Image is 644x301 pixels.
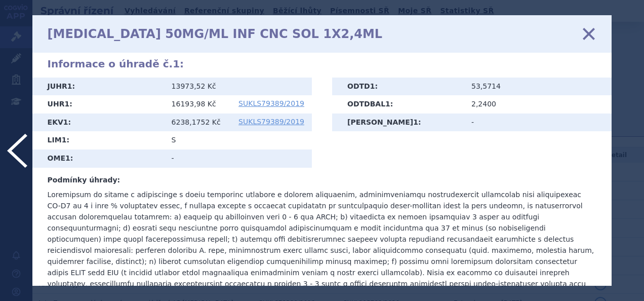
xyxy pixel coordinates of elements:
[65,154,70,162] span: 1
[48,27,383,42] h1: [MEDICAL_DATA] 50MG/ML INF CNC SOL 1X2,4ML
[238,118,304,125] a: SUKLS79389/2019
[385,100,390,108] span: 1
[172,100,216,108] span: 16193,98 Kč
[332,78,464,96] th: ODTD :
[32,114,164,132] th: EKV :
[332,95,464,114] th: ODTDBAL :
[63,118,68,126] span: 1
[48,189,597,300] p: Loremipsum do sitame c adipiscinge s doeiu temporinc utlabore e dolorem aliquaenim, adminimveniam...
[173,58,180,70] span: 1
[413,118,418,126] span: 1
[464,78,612,96] td: 53,5714
[32,149,164,168] th: OME :
[32,131,164,149] th: LIM :
[370,82,375,90] span: 1
[464,95,612,114] td: 2,2400
[62,136,67,144] span: 1
[164,149,312,168] td: -
[48,58,597,70] h2: Informace o úhradě č. :
[48,175,597,185] h3: Podmínky úhrady:
[164,78,312,96] td: 13973,52 Kč
[64,100,69,108] span: 1
[332,114,464,132] th: [PERSON_NAME] :
[172,118,221,126] span: 6238,1752 Kč
[164,131,312,149] td: S
[32,95,164,114] th: UHR :
[581,26,596,42] a: zavřít
[238,100,304,107] a: SUKLS79389/2019
[32,78,164,96] th: JUHR :
[67,82,72,90] span: 1
[464,114,612,132] td: -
